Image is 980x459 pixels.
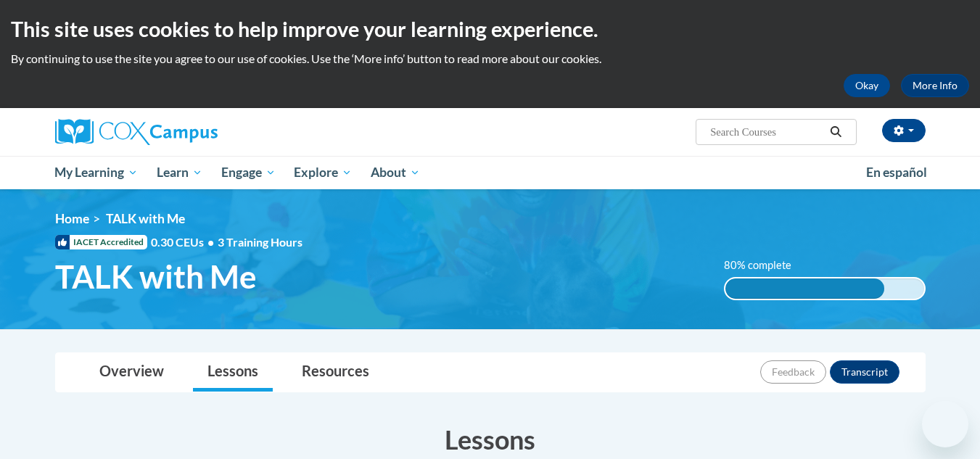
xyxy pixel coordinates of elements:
[844,74,890,97] button: Okay
[106,211,185,226] span: TALK with Me
[46,156,148,189] a: My Learning
[371,164,420,181] span: About
[85,353,178,392] a: Overview
[54,164,138,181] span: My Learning
[866,165,927,180] span: En español
[760,360,826,384] button: Feedback
[212,156,285,189] a: Engage
[709,123,825,141] input: Search Courses
[221,164,276,181] span: Engage
[55,257,257,296] span: TALK with Me
[857,157,936,188] a: En español
[55,119,331,145] a: Cox Campus
[33,156,947,189] div: Main menu
[287,353,384,392] a: Resources
[55,211,89,226] a: Home
[294,164,352,181] span: Explore
[922,401,968,447] iframe: Button to launch messaging window
[55,235,147,249] span: IACET Accredited
[207,235,214,249] span: •
[55,119,218,145] img: Cox Campus
[361,156,429,189] a: About
[218,235,302,249] span: 3 Training Hours
[157,164,202,181] span: Learn
[724,257,807,273] label: 80% complete
[284,156,361,189] a: Explore
[11,51,969,67] p: By continuing to use the site you agree to our use of cookies. Use the ‘More info’ button to read...
[193,353,273,392] a: Lessons
[55,421,926,458] h3: Lessons
[830,360,899,384] button: Transcript
[825,123,847,141] button: Search
[147,156,212,189] a: Learn
[11,15,969,44] h2: This site uses cookies to help improve your learning experience.
[725,278,884,299] div: 80% complete
[151,234,218,250] span: 0.30 CEUs
[901,74,969,97] a: More Info
[882,119,926,142] button: Account Settings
